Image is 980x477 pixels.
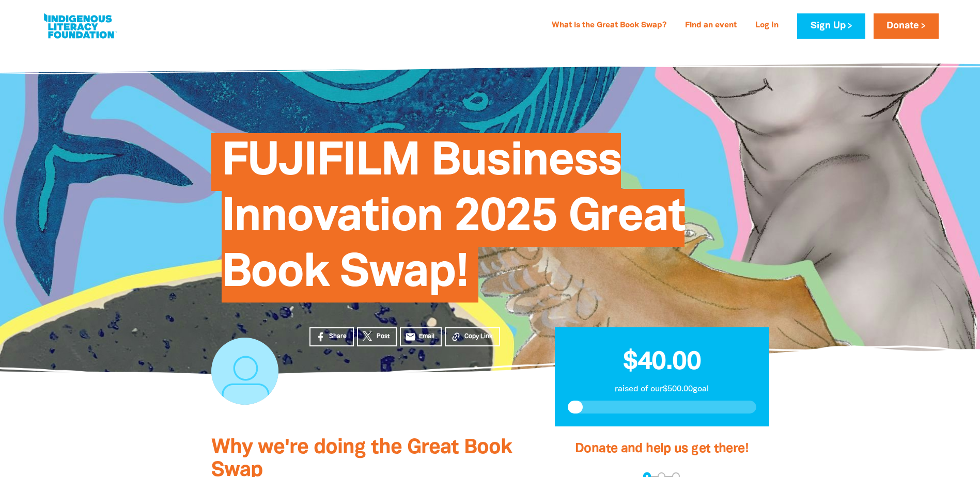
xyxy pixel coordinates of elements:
span: $40.00 [623,351,701,374]
button: Copy Link [445,327,500,346]
a: Find an event [679,18,743,34]
span: Donate and help us get there! [575,443,749,455]
a: What is the Great Book Swap? [546,18,673,34]
a: Log In [749,18,785,34]
span: Email [419,332,434,341]
a: Post [357,327,397,346]
p: raised of our $500.00 goal [568,383,756,395]
span: Share [329,332,347,341]
a: emailEmail [400,327,442,346]
span: FUJIFILM Business Innovation 2025 Great Book Swap! [222,141,685,303]
a: Sign Up [797,13,865,39]
span: Post [377,332,390,341]
i: email [405,331,416,342]
span: Copy Link [464,332,493,341]
a: Donate [874,13,939,39]
a: Share [309,327,354,346]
